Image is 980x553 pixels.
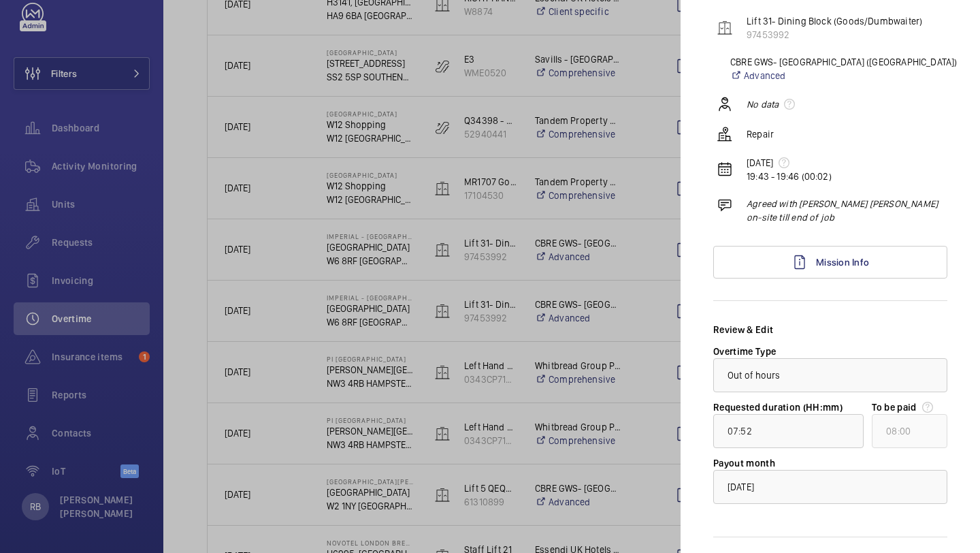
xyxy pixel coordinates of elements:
p: Lift 31- Dining Block (Goods/Dumbwaiter) [747,14,922,28]
span: Mission Info [816,257,869,268]
span: [DATE] [728,481,754,492]
label: To be paid [872,400,947,414]
p: 19:43 - 19:46 (00:02) [747,170,832,183]
p: Agreed with [PERSON_NAME] [PERSON_NAME] on-site till end of job [747,197,947,224]
p: 97453992 [747,28,922,42]
input: undefined [872,414,947,448]
p: Repair [747,127,774,141]
p: CBRE GWS- [GEOGRAPHIC_DATA] ([GEOGRAPHIC_DATA]) [730,55,958,69]
a: Mission Info [713,246,947,279]
em: No data [747,97,779,111]
input: function Mt(){if((0,e.mK)(Ge),Ge.value===S)throw new n.buA(-950,null);return Ge.value} [713,414,864,448]
label: Requested duration (HH:mm) [713,402,843,413]
p: [DATE] [747,156,832,170]
span: Out of hours [728,370,781,381]
div: Review & Edit [713,323,947,336]
img: elevator.svg [717,20,733,36]
label: Overtime Type [713,346,777,357]
a: Advanced [730,69,958,82]
label: Payout month [713,458,775,469]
